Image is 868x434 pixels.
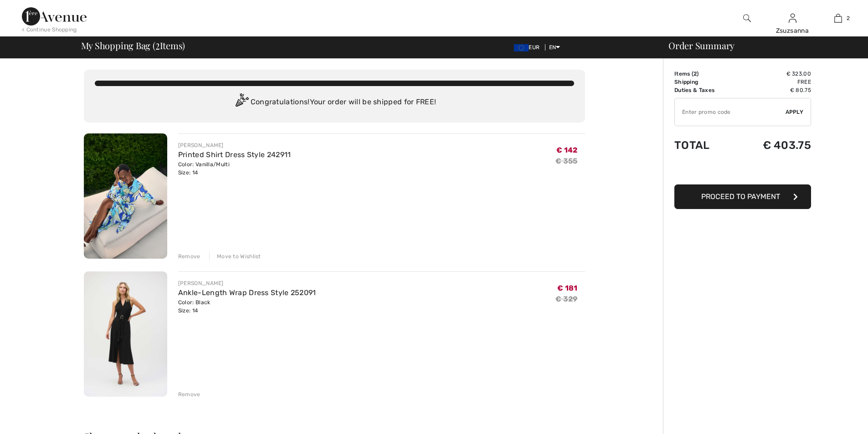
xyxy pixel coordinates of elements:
span: 2 [693,71,697,77]
a: 2 [816,13,860,24]
div: < Continue Shopping [22,26,77,34]
span: My Shopping Bag ( Items) [81,41,185,50]
div: Remove [178,390,200,398]
span: EN [549,44,560,51]
input: Promo code [675,98,786,126]
td: € 323.00 [736,70,811,78]
span: 2 [155,39,160,51]
td: Items ( ) [674,70,736,78]
div: [PERSON_NAME] [178,279,316,287]
div: Zsuzsanna [770,26,815,36]
img: Ankle-Length Wrap Dress Style 252091 [84,271,167,397]
s: € 329 [555,295,578,303]
span: € 181 [557,284,578,292]
div: Congratulations! Your order will be shipped for FREE! [95,93,574,112]
div: [PERSON_NAME] [178,141,291,149]
td: Duties & Taxes [674,86,736,94]
div: Color: Vanilla/Multi Size: 14 [178,160,291,177]
img: 1ère Avenue [22,7,87,26]
img: Printed Shirt Dress Style 242911 [84,133,167,259]
img: My Bag [834,13,842,24]
button: Proceed to Payment [674,184,811,209]
img: Congratulation2.svg [232,93,251,112]
div: Color: Black Size: 14 [178,298,316,315]
iframe: PayPal [674,161,811,181]
span: € 142 [556,146,578,154]
span: 2 [847,14,850,22]
td: Shipping [674,78,736,86]
div: Remove [178,252,200,260]
a: Sign In [789,14,796,22]
img: My Info [789,13,796,24]
img: Euro [514,44,529,51]
a: Printed Shirt Dress Style 242911 [178,150,291,159]
td: Total [674,130,736,161]
td: € 403.75 [736,130,811,161]
img: search the website [743,13,751,24]
span: Apply [786,108,804,116]
a: Ankle-Length Wrap Dress Style 252091 [178,288,316,297]
td: € 80.75 [736,86,811,94]
td: Free [736,78,811,86]
s: € 355 [555,157,578,165]
div: Order Summary [657,41,863,50]
iframe: Find more information here [698,174,868,434]
div: Move to Wishlist [209,252,261,260]
span: EUR [514,44,543,51]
